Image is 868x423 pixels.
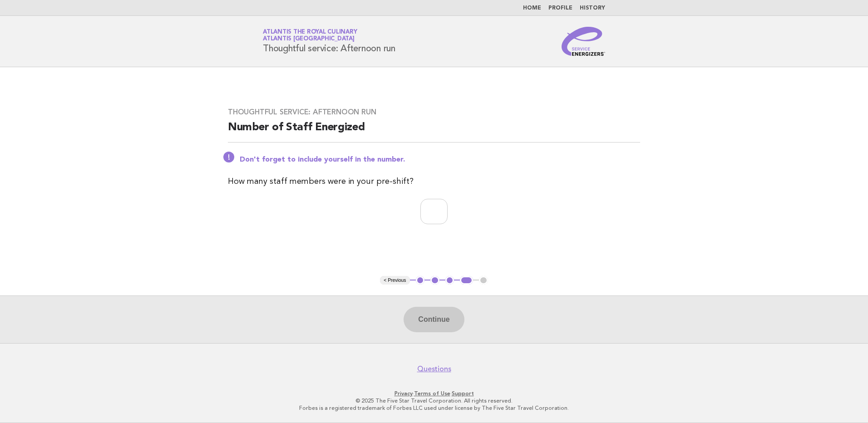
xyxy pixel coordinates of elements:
[548,5,572,11] a: Profile
[156,397,712,404] p: © 2025 The Five Star Travel Corporation. All rights reserved.
[156,390,712,397] p: · ·
[228,175,640,188] p: How many staff members were in your pre-shift?
[460,276,473,285] button: 4
[380,276,409,285] button: < Previous
[228,108,640,117] h3: Thoughtful service: Afternoon run
[414,390,450,397] a: Terms of Use
[263,29,357,42] a: Atlantis the Royal CulinaryAtlantis [GEOGRAPHIC_DATA]
[263,30,395,53] h1: Thoughtful service: Afternoon run
[445,276,454,285] button: 3
[580,5,605,11] a: History
[417,364,451,374] a: Questions
[452,390,474,397] a: Support
[156,404,712,412] p: Forbes is a registered trademark of Forbes LLC used under license by The Five Star Travel Corpora...
[562,27,605,56] img: Service Energizers
[430,276,439,285] button: 2
[395,390,413,397] a: Privacy
[240,155,640,164] p: Don't forget to include yourself in the number.
[228,120,640,143] h2: Number of Staff Energized
[263,36,355,42] span: Atlantis [GEOGRAPHIC_DATA]
[416,276,425,285] button: 1
[523,5,541,11] a: Home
